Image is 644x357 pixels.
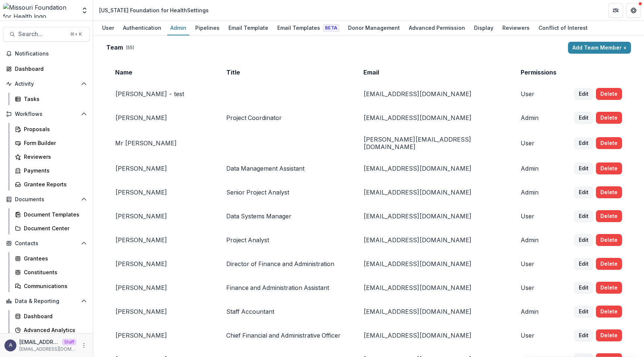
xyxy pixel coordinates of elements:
[354,106,512,130] td: [EMAIL_ADDRESS][DOMAIN_NAME]
[3,48,90,60] button: Notifications
[18,31,66,38] span: Search...
[24,139,84,147] div: Form Builder
[354,252,512,276] td: [EMAIL_ADDRESS][DOMAIN_NAME]
[79,3,90,18] button: Open entity switcher
[596,282,622,294] button: Delete
[512,63,565,82] td: Permissions
[471,22,496,33] div: Display
[512,300,565,323] td: Admin
[192,21,222,35] a: Pipelines
[15,298,78,304] span: Data & Reporting
[3,78,90,90] button: Open Activity
[354,82,512,106] td: [EMAIL_ADDRESS][DOMAIN_NAME]
[12,123,90,135] a: Proposals
[596,112,622,124] button: Delete
[596,258,622,270] button: Delete
[120,22,164,33] div: Authentication
[12,280,90,292] a: Communications
[574,282,593,294] button: Edit
[574,186,593,198] button: Edit
[323,24,339,32] span: Beta
[499,22,533,33] div: Reviewers
[19,338,59,346] p: [EMAIL_ADDRESS][DOMAIN_NAME]
[596,329,622,341] button: Delete
[354,157,512,180] td: [EMAIL_ADDRESS][DOMAIN_NAME]
[536,22,591,33] div: Conflict of Interest
[24,282,84,290] div: Communications
[106,180,217,204] td: [PERSON_NAME]
[15,65,84,73] div: Dashboard
[512,180,565,204] td: Admin
[15,51,87,57] span: Notifications
[217,180,354,204] td: Senior Project Analyst
[596,306,622,317] button: Delete
[512,157,565,180] td: Admin
[512,252,565,276] td: User
[574,88,593,100] button: Edit
[536,21,591,35] a: Conflict of Interest
[512,130,565,157] td: User
[12,164,90,177] a: Payments
[217,252,354,276] td: Director of Finance and Administration
[12,151,90,163] a: Reviewers
[167,21,189,35] a: Admin
[574,329,593,341] button: Edit
[106,44,123,51] h2: Team
[574,234,593,246] button: Edit
[106,276,217,300] td: [PERSON_NAME]
[24,268,84,276] div: Constituents
[274,22,342,33] div: Email Templates
[574,162,593,174] button: Edit
[19,346,76,353] p: [EMAIL_ADDRESS][DOMAIN_NAME]
[406,21,468,35] a: Advanced Permission
[24,312,84,320] div: Dashboard
[24,153,84,161] div: Reviewers
[106,82,217,106] td: [PERSON_NAME] - test
[24,125,84,133] div: Proposals
[24,211,84,218] div: Document Templates
[24,180,84,188] div: Grantee Reports
[568,42,631,54] button: Add Team Member +
[354,180,512,204] td: [EMAIL_ADDRESS][DOMAIN_NAME]
[512,106,565,130] td: Admin
[354,63,512,82] td: Email
[12,208,90,221] a: Document Templates
[99,21,117,35] a: User
[192,22,222,33] div: Pipelines
[12,266,90,278] a: Constituents
[12,178,90,190] a: Grantee Reports
[217,157,354,180] td: Data Management Assistant
[354,323,512,347] td: [EMAIL_ADDRESS][DOMAIN_NAME]
[512,82,565,106] td: User
[12,222,90,234] a: Document Center
[106,300,217,323] td: [PERSON_NAME]
[574,112,593,124] button: Edit
[15,196,78,203] span: Documents
[596,234,622,246] button: Delete
[499,21,533,35] a: Reviewers
[512,276,565,300] td: User
[96,5,212,16] nav: breadcrumb
[106,252,217,276] td: [PERSON_NAME]
[69,30,83,38] div: ⌘ + K
[24,95,84,103] div: Tasks
[106,157,217,180] td: [PERSON_NAME]
[3,237,90,249] button: Open Contacts
[3,295,90,307] button: Open Data & Reporting
[62,339,76,345] p: Staff
[12,137,90,149] a: Form Builder
[345,22,403,33] div: Donor Management
[574,210,593,222] button: Edit
[9,343,12,348] div: adhitya@trytemelio.com
[574,258,593,270] button: Edit
[24,167,84,174] div: Payments
[217,204,354,228] td: Data Systems Manager
[596,186,622,198] button: Delete
[15,81,78,87] span: Activity
[596,162,622,174] button: Delete
[217,106,354,130] td: Project Coordinator
[106,130,217,157] td: Mr [PERSON_NAME]
[24,326,84,334] div: Advanced Analytics
[15,240,78,247] span: Contacts
[354,300,512,323] td: [EMAIL_ADDRESS][DOMAIN_NAME]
